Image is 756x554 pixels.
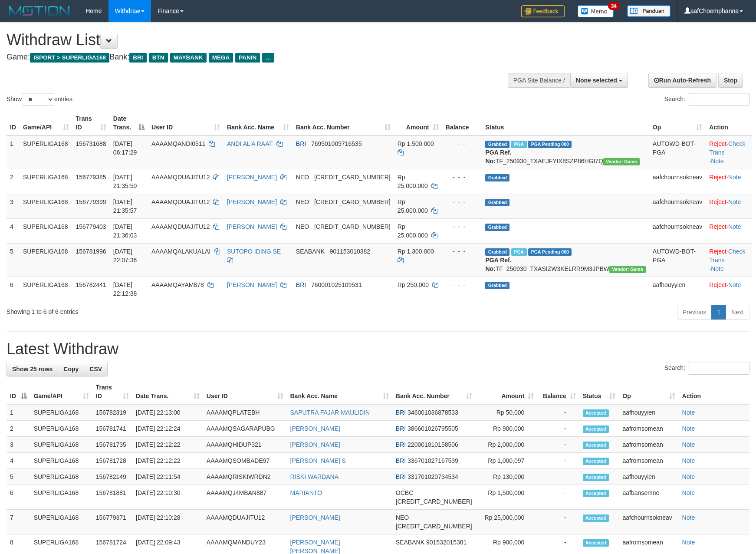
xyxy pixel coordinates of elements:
[151,223,210,230] span: AAAAMQDUAJITU12
[76,223,106,230] span: 156779403
[7,421,30,437] td: 2
[583,425,609,433] span: Accepted
[296,198,309,205] span: NEO
[446,247,479,256] div: - - -
[398,248,434,255] span: Rp 1.300.000
[209,53,233,63] span: MEGA
[290,514,340,521] a: [PERSON_NAME]
[7,277,20,301] td: 6
[476,510,538,534] td: Rp 25,000,000
[537,485,579,510] td: -
[7,379,30,404] th: ID: activate to sort column descending
[170,53,207,63] span: MAYBANK
[583,490,609,497] span: Accepted
[296,140,306,147] span: BRI
[537,404,579,421] td: -
[227,140,273,147] a: ANDI AL A RAAF
[227,248,281,255] a: SUTOPO IDING SE
[227,174,277,181] a: [PERSON_NAME]
[706,218,752,243] td: ·
[203,510,287,534] td: AAAAMQDUAJITU12
[7,340,749,358] h1: Latest Withdraw
[528,141,572,148] span: PGA Pending
[92,437,132,453] td: 156781735
[113,223,137,239] span: [DATE] 21:36:03
[227,281,277,288] a: [PERSON_NAME]
[537,379,579,404] th: Balance: activate to sort column ascending
[627,5,671,17] img: panduan.png
[649,277,706,301] td: aafhouyyien
[706,135,752,169] td: · ·
[511,141,526,148] span: Marked by aafromsomean
[396,498,472,505] span: Copy 693816522488 to clipboard
[290,409,370,416] a: SAPUTRA FAJAR MAULIDIN
[711,265,724,272] a: Note
[7,510,30,534] td: 7
[290,441,340,448] a: [PERSON_NAME]
[20,277,72,301] td: SUPERLIGA168
[396,473,406,480] span: BRI
[446,198,479,206] div: - - -
[330,248,370,255] span: Copy 901153010382 to clipboard
[7,437,30,453] td: 3
[7,362,58,376] a: Show 25 rows
[508,73,570,88] div: PGA Site Balance /
[398,281,429,288] span: Rp 250.000
[619,379,678,404] th: Op: activate to sort column ascending
[203,485,287,510] td: AAAAMQJ4MBAN887
[30,421,92,437] td: SUPERLIGA168
[682,473,695,480] a: Note
[537,453,579,469] td: -
[76,140,106,147] span: 156731688
[290,489,322,496] a: MARIANTO
[20,135,72,169] td: SUPERLIGA168
[149,53,168,63] span: BTN
[72,111,110,135] th: Trans ID: activate to sort column ascending
[706,194,752,218] td: ·
[446,222,479,231] div: - - -
[682,489,695,496] a: Note
[537,421,579,437] td: -
[396,539,424,546] span: SEABANK
[20,169,72,194] td: SUPERLIGA168
[728,198,741,205] a: Note
[30,53,109,63] span: ISPORT > SUPERLIGA168
[7,169,20,194] td: 2
[396,457,406,464] span: BRI
[537,510,579,534] td: -
[293,111,394,135] th: Bank Acc. Number: activate to sort column ascending
[576,77,617,84] span: None selected
[7,404,30,421] td: 1
[203,437,287,453] td: AAAAMQHIDUP321
[619,437,678,453] td: aafromsomean
[30,510,92,534] td: SUPERLIGA168
[583,442,609,449] span: Accepted
[408,457,458,464] span: Copy 336701027167539 to clipboard
[706,243,752,277] td: · ·
[314,198,391,205] span: Copy 5859457140486971 to clipboard
[706,277,752,301] td: ·
[476,404,538,421] td: Rp 50,000
[679,379,749,404] th: Action
[688,362,749,375] input: Search:
[511,248,526,256] span: Marked by aafromsomean
[30,379,92,404] th: Game/API: activate to sort column ascending
[485,149,511,165] b: PGA Ref. No:
[7,194,20,218] td: 3
[682,539,695,546] a: Note
[396,409,406,416] span: BRI
[227,223,277,230] a: [PERSON_NAME]
[30,404,92,421] td: SUPERLIGA168
[7,243,20,277] td: 5
[619,485,678,510] td: aafbansomne
[608,2,620,10] span: 34
[398,140,434,147] span: Rp 1.500.000
[649,194,706,218] td: aafchournsokneav
[7,53,495,62] h4: Game: Bank:
[649,111,706,135] th: Op: activate to sort column ascending
[92,421,132,437] td: 156781741
[203,421,287,437] td: AAAAMQSAGARAPUBG
[396,523,472,530] span: Copy 5859457140486971 to clipboard
[728,223,741,230] a: Note
[296,281,306,288] span: BRI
